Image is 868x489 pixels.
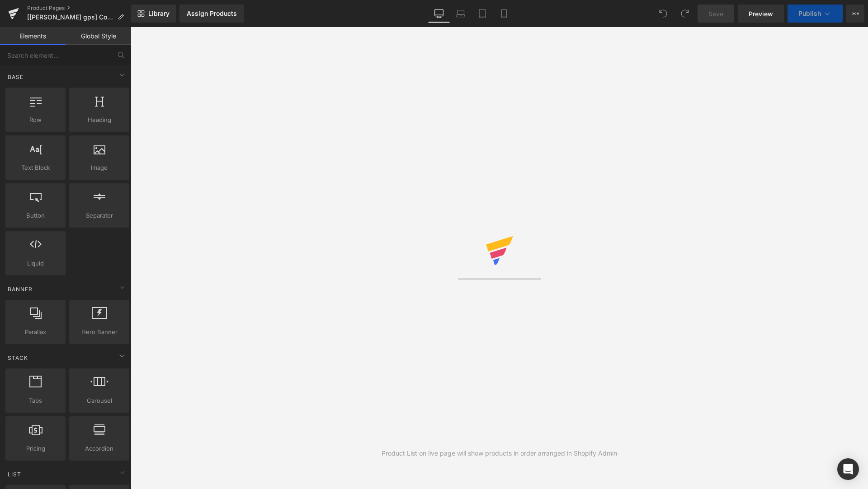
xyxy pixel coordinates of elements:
a: Desktop [428,5,450,23]
button: Undo [654,5,672,23]
a: Tablet [472,5,493,23]
span: Publish [798,10,821,17]
span: Library [148,9,170,18]
a: New Library [131,5,176,23]
a: Product Pages [27,5,131,12]
div: Open Intercom Messenger [837,458,859,480]
span: Carousel [72,396,127,405]
span: Heading [72,115,127,125]
span: Liquid [8,259,63,268]
span: Base [7,73,24,81]
a: Mobile [493,5,515,23]
span: List [7,470,22,479]
span: Separator [72,211,127,220]
div: Product List on live page will show products in order arranged in Shopify Admin [382,448,617,458]
span: Pricing [8,444,63,453]
span: Stack [7,354,29,362]
span: Parallax [8,327,63,337]
a: Global Style [66,27,131,45]
span: Button [8,211,63,220]
a: Preview [738,5,784,23]
span: Save [708,9,723,19]
span: Row [8,115,63,125]
div: Assign Products [187,10,237,17]
span: Hero Banner [72,327,127,337]
span: Banner [7,285,33,293]
button: More [846,5,864,23]
span: Preview [749,9,773,19]
span: [[PERSON_NAME] gps] Copy of Nouvelle page pack [27,14,114,21]
a: Laptop [450,5,472,23]
button: Publish [788,5,843,23]
span: Accordion [72,444,127,453]
span: Text Block [8,163,63,172]
span: Tabs [8,396,63,405]
button: Redo [676,5,694,23]
span: Image [72,163,127,172]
